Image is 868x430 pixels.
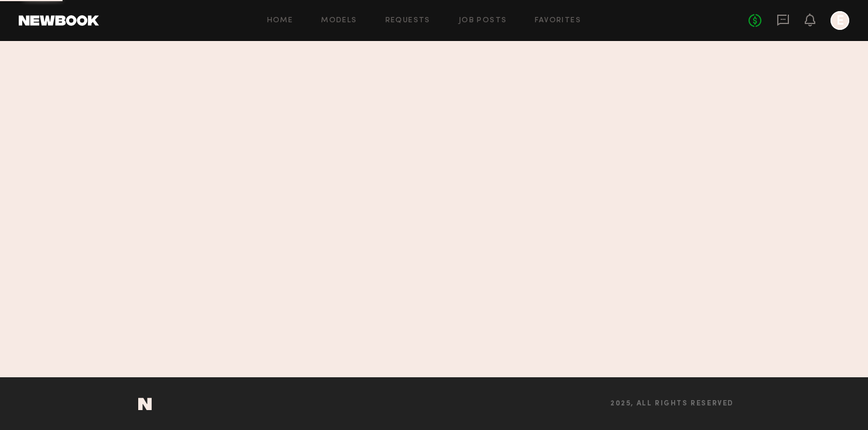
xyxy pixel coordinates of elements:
a: Requests [385,17,430,25]
a: Job Posts [459,17,507,25]
span: 2025, all rights reserved [610,400,734,408]
a: Models [321,17,357,25]
a: Home [267,17,293,25]
a: Favorites [535,17,581,25]
a: E [831,11,849,30]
